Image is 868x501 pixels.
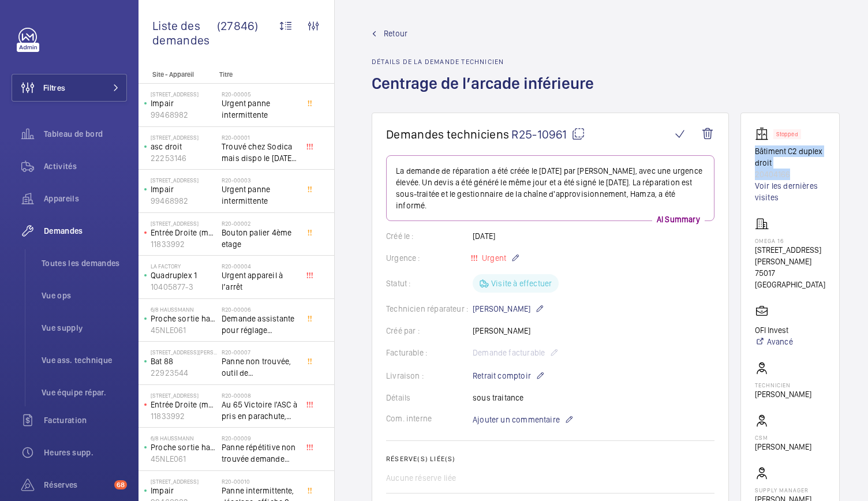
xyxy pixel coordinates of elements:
span: Liste des demandes [152,18,217,47]
span: Activités [44,160,127,172]
p: La demande de réparation a été créée le [DATE] par [PERSON_NAME], avec une urgence élevée. Un dev... [396,165,705,211]
p: 99468982 [151,195,217,207]
span: Retour [384,28,407,39]
p: 11833992 [151,410,217,422]
h2: R20-00004 [222,263,298,270]
p: [STREET_ADDRESS] [151,392,217,399]
span: Trouvé chez Sodica mais dispo le [DATE] [URL][DOMAIN_NAME] [222,141,298,164]
h2: R20-00008 [222,392,298,399]
h2: R20-00009 [222,435,298,442]
p: [STREET_ADDRESS] [151,220,217,227]
span: Appareils [44,193,127,204]
span: Urgent panne intermittente [222,184,298,207]
p: AI Summary [652,214,705,225]
span: Vue ops [42,290,127,301]
span: Toutes les demandes [42,257,127,269]
span: Demandes [44,225,127,237]
p: Entrée Droite (monte-charge) [151,399,217,410]
span: Heures supp. [44,447,127,458]
p: CSM [755,434,811,441]
p: [STREET_ADDRESS][PERSON_NAME] [151,349,217,356]
span: Panne répétitive non trouvée demande assistance expert technique [222,442,298,465]
h2: R20-00003 [222,177,298,184]
p: Stopped [776,132,798,136]
span: Demandes techniciens [386,127,509,141]
p: [PERSON_NAME] [473,302,544,316]
p: 75017 [GEOGRAPHIC_DATA] [755,267,825,290]
p: Proche sortie hall Pelletier [151,442,217,453]
p: [PERSON_NAME] [755,388,811,400]
span: Demande assistante pour réglage d'opérateurs porte cabine double accès [222,313,298,336]
h2: R20-00002 [222,220,298,227]
p: Technicien [755,382,811,388]
span: Urgent panne intermittente [222,98,298,121]
p: 11833992 [151,238,217,250]
span: Ajouter un commentaire [473,414,560,425]
p: Retrait comptoir [473,369,545,383]
p: Impair [151,98,217,109]
h2: R20-00006 [222,306,298,313]
img: elevator.svg [755,127,773,141]
a: Voir les dernières visites [755,180,825,203]
span: Urgent [480,253,506,263]
p: [STREET_ADDRESS] [151,478,217,485]
p: La Factory [151,263,217,270]
p: Titre [219,70,295,78]
p: OFI Invest [755,324,793,336]
p: Supply manager [755,487,825,493]
span: R25-10961 [511,127,585,141]
span: Réserves [44,479,110,491]
p: Impair [151,485,217,496]
span: Facturation [44,414,127,426]
span: 68 [114,480,127,489]
p: asc droit [151,141,217,152]
h2: Réserve(s) liée(s) [386,455,714,463]
p: Quadruplex 1 [151,270,217,281]
p: 6/8 Haussmann [151,435,217,442]
span: Bouton palier 4ème etage [222,227,298,250]
h2: R20-00005 [222,91,298,98]
span: Vue ass. technique [42,354,127,366]
p: 6/8 Haussmann [151,306,217,313]
span: Urgent appareil à l’arrêt [222,270,298,293]
p: 45NLE061 [151,324,217,336]
a: Avancé [755,336,793,347]
p: [STREET_ADDRESS] [151,134,217,141]
span: Au 65 Victoire l'ASC à pris en parachute, toutes les sécu coupé, il est au 3 ème, asc sans machin... [222,399,298,422]
span: Tableau de bord [44,128,127,140]
button: Filtres [12,74,127,102]
span: Filtres [43,82,65,94]
p: 45NLE061 [151,453,217,465]
h2: R20-00001 [222,134,298,141]
p: 20404166 [755,169,825,180]
p: Site - Appareil [139,70,215,78]
span: Vue supply [42,322,127,334]
p: Entrée Droite (monte-charge) [151,227,217,238]
p: 22923544 [151,367,217,379]
p: 99468982 [151,109,217,121]
p: OMEGA 16 [755,237,825,244]
span: Panne non trouvée, outil de déverouillouge impératif pour le diagnostic [222,356,298,379]
p: Bat 88 [151,356,217,367]
h2: R20-00010 [222,478,298,485]
span: Vue équipe répar. [42,387,127,398]
p: Proche sortie hall Pelletier [151,313,217,324]
p: [STREET_ADDRESS] [151,177,217,184]
h2: Détails de la demande technicien [372,58,601,66]
p: 22253146 [151,152,217,164]
p: Impair [151,184,217,195]
h2: R20-00007 [222,349,298,356]
p: [PERSON_NAME] [755,441,811,453]
p: 10405877-3 [151,281,217,293]
p: [STREET_ADDRESS] [151,91,217,98]
p: Bâtiment C2 duplex droit [755,145,825,169]
p: [STREET_ADDRESS][PERSON_NAME] [755,244,825,267]
h1: Centrage de l’arcade inférieure [372,73,601,113]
